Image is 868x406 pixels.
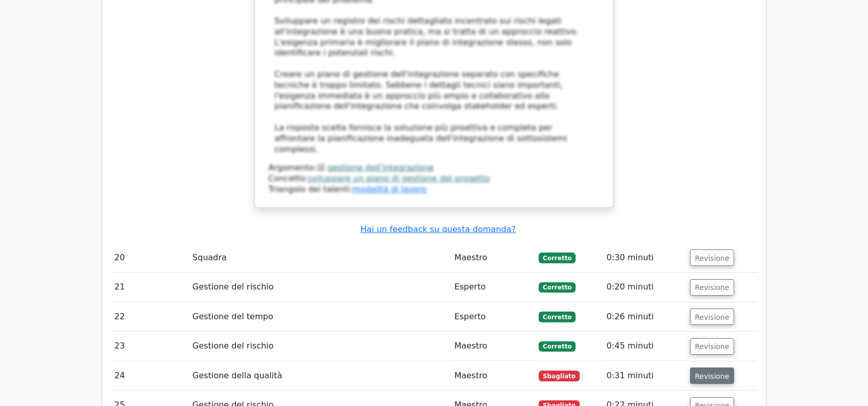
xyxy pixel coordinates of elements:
[690,279,734,296] button: Revisione
[274,123,567,154] font: La risposta scelta fornisce la soluzione più proattiva e completa per affrontare la pianificazion...
[606,341,654,351] font: 0:45 minuti
[327,163,433,172] a: gestione dell'integrazione
[361,224,516,234] a: Hai un feedback su questa domanda?
[690,308,734,325] button: Revisione
[274,69,563,111] font: Creare un piano di gestione dell'integrazione separato con specifiche tecniche è troppo limitato....
[606,253,654,262] font: 0:30 minuti
[268,163,317,172] font: Argomento:
[308,173,490,183] a: sviluppare un piano di gestione del progetto
[543,373,576,380] font: Sbagliato
[192,253,227,262] font: Squadra
[695,283,729,292] font: Revisione
[268,184,352,194] font: Triangolo dei talenti:
[606,371,654,380] font: 0:31 minuti
[695,313,729,321] font: Revisione
[695,254,729,262] font: Revisione
[695,342,729,351] font: Revisione
[192,371,282,380] font: Gestione della qualità
[690,249,734,266] button: Revisione
[606,282,654,292] font: 0:20 minuti
[114,371,125,380] font: 24
[690,368,734,384] button: Revisione
[690,338,734,355] button: Revisione
[455,253,487,262] font: Maestro
[274,16,579,57] font: Sviluppare un registro dei rischi dettagliato incentrato sui rischi legati all'integrazione è una...
[455,282,486,292] font: Esperto
[192,341,273,351] font: Gestione del rischio
[352,184,427,194] a: modalità di lavoro
[543,314,572,321] font: Corretto
[543,255,572,262] font: Corretto
[192,312,273,321] font: Gestione del tempo
[114,341,125,351] font: 23
[543,343,572,350] font: Corretto
[114,312,125,321] font: 22
[192,282,273,292] font: Gestione del rischio
[695,372,729,380] font: Revisione
[455,371,487,380] font: Maestro
[455,312,486,321] font: Esperto
[114,282,125,292] font: 21
[543,284,572,291] font: Corretto
[114,253,125,262] font: 20
[455,341,487,351] font: Maestro
[268,173,308,183] font: Concetto:
[606,312,654,321] font: 0:26 minuti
